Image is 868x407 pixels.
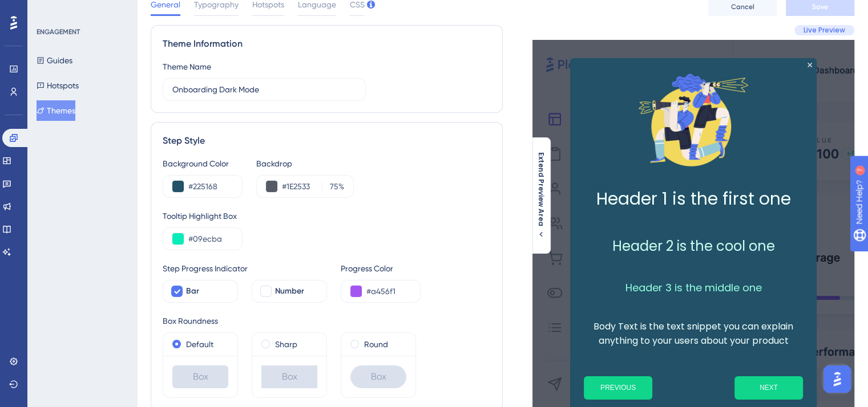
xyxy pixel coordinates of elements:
label: Default [186,337,213,351]
button: Hotspots [37,75,79,96]
span: Bar [186,284,199,298]
span: Save [812,2,828,11]
div: Box [350,365,406,388]
button: Extend Preview Area [532,152,550,239]
label: % [322,180,344,193]
h2: Header 2 is the cool one [579,236,808,256]
label: Round [364,337,388,351]
div: Close Preview [808,63,812,67]
button: Previous [584,376,652,400]
label: Sharp [275,337,297,351]
button: Guides [37,50,72,71]
h1: Header 1 is the first one [579,186,808,212]
input: % [326,180,338,193]
iframe: UserGuiding AI Assistant Launcher [820,362,854,396]
div: Box Roundness [163,314,491,328]
span: Extend Preview Area [536,152,546,226]
div: 7 [79,6,83,15]
img: Modal Media [636,63,750,177]
div: Box [261,365,317,388]
div: Theme Information [163,37,491,51]
div: Progress Color [341,262,421,275]
span: Need Help? [27,3,71,17]
h3: Header 3 is the middle one [579,280,808,295]
span: Live Preview [804,26,845,35]
span: Cancel [731,2,754,11]
div: Tooltip Highlight Box [163,209,491,223]
div: Step Style [163,134,491,148]
div: Theme Name [163,60,211,74]
div: ENGAGEMENT [37,27,80,36]
button: Next [734,376,803,400]
div: Box [172,365,228,388]
button: Themes [37,100,75,121]
span: Number [275,284,304,298]
input: Theme Name [172,83,356,96]
div: Step Progress Indicator [163,262,327,275]
p: Body Text is the text snippet you can explain anything to your users about your product [579,319,808,348]
div: Background Color [163,157,243,170]
div: Backdrop [256,157,354,170]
